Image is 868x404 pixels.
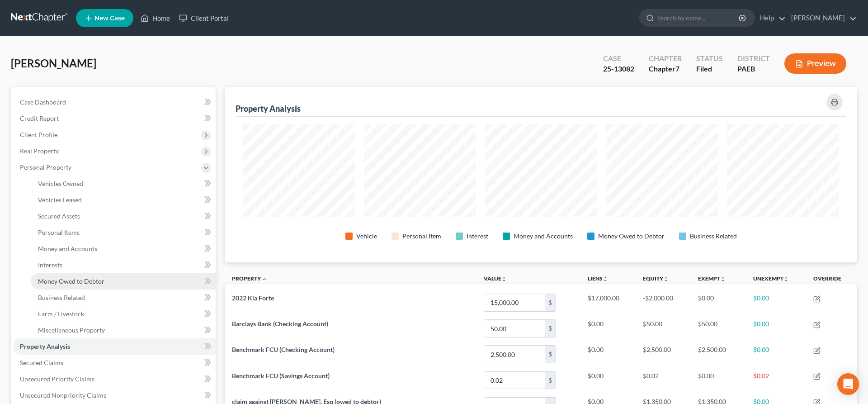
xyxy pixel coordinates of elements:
[580,367,636,393] td: $0.00
[38,212,80,220] span: Secured Assets
[175,10,233,26] a: Client Portal
[545,294,556,311] div: $
[38,277,104,285] span: Money Owed to Debtor
[545,346,556,363] div: $
[484,320,545,337] input: 0.00
[484,294,545,311] input: 0.00
[746,367,806,393] td: $0.02
[232,320,328,328] span: Barclays Bank (Checking Account)
[484,372,545,389] input: 0.00
[691,290,746,315] td: $0.00
[657,10,740,26] input: Search by name...
[737,64,770,74] div: PAEB
[636,290,691,315] td: -$2,000.00
[675,64,679,73] span: 7
[31,290,216,306] a: Business Related
[136,10,175,26] a: Home
[20,342,70,350] span: Property Analysis
[580,342,636,367] td: $0.00
[720,276,726,282] i: unfold_more
[737,53,770,64] div: District
[402,232,441,241] div: Personal Item
[636,342,691,367] td: $2,500.00
[236,103,301,114] div: Property Analysis
[663,276,669,282] i: unfold_more
[38,245,97,252] span: Money and Accounts
[784,53,846,74] button: Preview
[467,232,488,241] div: Interest
[545,372,556,389] div: $
[643,275,669,282] a: Equityunfold_more
[232,346,335,353] span: Benchmark FCU (Checking Account)
[755,10,786,26] a: Help
[232,275,267,282] a: Property expand_less
[636,316,691,342] td: $50.00
[603,53,634,64] div: Case
[580,290,636,315] td: $17,000.00
[691,342,746,367] td: $2,500.00
[20,114,59,122] span: Credit Report
[588,275,608,282] a: Liensunfold_more
[13,355,216,371] a: Secured Claims
[31,208,216,224] a: Secured Assets
[31,224,216,241] a: Personal Items
[545,320,556,337] div: $
[696,53,723,64] div: Status
[806,270,857,290] th: Override
[31,176,216,192] a: Vehicles Owned
[690,232,737,241] div: Business Related
[13,94,216,110] a: Case Dashboard
[598,232,665,241] div: Money Owed to Debtor
[501,276,507,282] i: unfold_more
[20,163,71,171] span: Personal Property
[783,276,789,282] i: unfold_more
[38,310,84,318] span: Farm / Livestock
[38,180,83,187] span: Vehicles Owned
[691,316,746,342] td: $50.00
[746,290,806,315] td: $0.00
[20,375,94,383] span: Unsecured Priority Claims
[514,232,573,241] div: Money and Accounts
[20,147,59,155] span: Real Property
[38,228,80,236] span: Personal Items
[20,391,106,399] span: Unsecured Nonpriority Claims
[31,273,216,290] a: Money Owed to Debtor
[262,276,267,282] i: expand_less
[31,257,216,273] a: Interests
[356,232,377,241] div: Vehicle
[636,367,691,393] td: $0.02
[38,261,62,269] span: Interests
[20,359,63,366] span: Secured Claims
[20,131,57,138] span: Client Profile
[696,64,723,74] div: Filed
[94,15,125,22] span: New Case
[13,110,216,127] a: Credit Report
[13,387,216,404] a: Unsecured Nonpriority Claims
[232,294,274,302] span: 2022 Kia Forte
[691,367,746,393] td: $0.00
[31,241,216,257] a: Money and Accounts
[20,98,66,106] span: Case Dashboard
[484,346,545,363] input: 0.00
[603,64,634,74] div: 25-13082
[603,276,608,282] i: unfold_more
[649,64,682,74] div: Chapter
[698,275,726,282] a: Exemptunfold_more
[31,322,216,338] a: Miscellaneous Property
[746,342,806,367] td: $0.00
[31,192,216,208] a: Vehicles Leased
[837,373,859,395] div: Open Intercom Messenger
[787,10,857,26] a: [PERSON_NAME]
[580,316,636,342] td: $0.00
[11,57,96,70] span: [PERSON_NAME]
[13,338,216,355] a: Property Analysis
[13,371,216,387] a: Unsecured Priority Claims
[484,275,507,282] a: Valueunfold_more
[38,294,85,301] span: Business Related
[753,275,789,282] a: Unexemptunfold_more
[31,306,216,322] a: Farm / Livestock
[746,316,806,342] td: $0.00
[649,53,682,64] div: Chapter
[38,326,105,334] span: Miscellaneous Property
[232,372,330,380] span: Benchmark FCU (Savings Account)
